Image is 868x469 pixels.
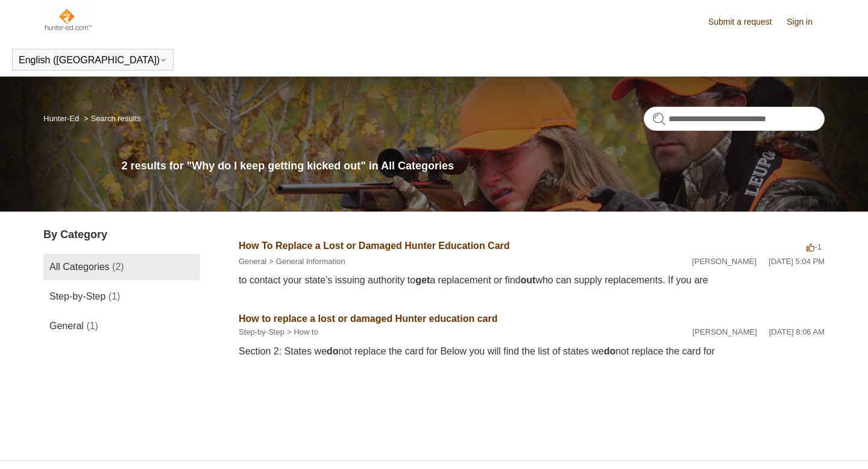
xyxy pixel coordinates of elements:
input: Search [644,107,825,131]
a: Submit a request [708,16,784,28]
a: Step-by-Step [239,327,285,336]
div: Section 2: States we not replace the card for Below you will find the list of states we not repla... [239,344,825,359]
li: Search results [81,114,141,123]
em: do [327,346,339,356]
span: Step-by-Step [49,291,105,301]
li: [PERSON_NAME] [692,256,756,268]
a: Hunter-Ed [43,114,79,123]
img: Hunter-Ed Help Center home page [43,7,92,31]
li: General [239,256,266,268]
button: English ([GEOGRAPHIC_DATA]) [19,55,167,66]
span: General [49,321,84,331]
a: Step-by-Step (1) [43,283,200,310]
li: How to [285,326,318,338]
a: How to replace a lost or damaged Hunter education card [239,313,497,324]
a: How To Replace a Lost or Damaged Hunter Education Card [239,241,510,251]
a: General (1) [43,313,200,339]
span: -1 [807,242,822,251]
h3: By Category [43,227,200,243]
li: [PERSON_NAME] [693,326,757,338]
a: General Information [276,257,345,266]
a: Sign in [787,16,825,28]
time: 02/12/2024, 17:04 [769,257,825,266]
span: All Categories [49,262,110,272]
li: Step-by-Step [239,326,285,338]
li: General Information [266,256,345,268]
em: do [604,346,616,356]
span: (2) [112,262,124,272]
a: All Categories (2) [43,254,200,280]
li: Hunter-Ed [43,114,81,123]
a: How to [294,327,318,336]
time: 07/28/2022, 08:06 [769,327,825,336]
a: General [239,257,266,266]
em: get [415,275,430,285]
em: out [521,275,536,285]
div: to contact your state’s issuing authority to a replacement or find who can supply replacements. I... [239,273,825,288]
span: (1) [108,291,121,301]
span: (1) [86,321,98,331]
h1: 2 results for "Why do I keep getting kicked out" in All Categories [122,158,825,174]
